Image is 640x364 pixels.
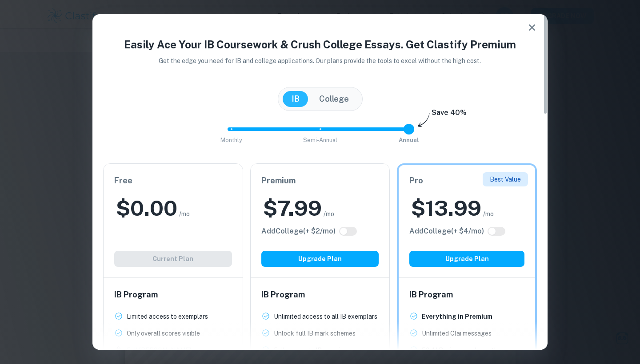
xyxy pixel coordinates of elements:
[114,174,232,187] h6: Free
[310,91,358,107] button: College
[127,312,208,321] p: Limited access to exemplars
[114,289,232,301] h6: IB Program
[409,174,524,187] h6: Pro
[324,209,334,219] span: /mo
[283,91,308,107] button: IB
[261,174,379,187] h6: Premium
[179,209,190,219] span: /mo
[116,194,177,222] h2: $ 0.00
[409,289,524,301] h6: IB Program
[263,194,322,222] h2: $ 7.99
[103,36,537,52] h4: Easily Ace Your IB Coursework & Crush College Essays. Get Clastify Premium
[261,251,379,267] button: Upgrade Plan
[411,194,481,222] h2: $ 13.99
[490,174,521,184] p: Best Value
[418,113,430,128] img: subscription-arrow.svg
[483,209,494,219] span: /mo
[147,56,494,66] p: Get the edge you need for IB and college applications. Our plans provide the tools to excel witho...
[261,289,379,301] h6: IB Program
[409,226,484,237] h6: Click to see all the additional College features.
[303,137,337,143] span: Semi-Annual
[409,251,524,267] button: Upgrade Plan
[274,312,377,321] p: Unlimited access to all IB exemplars
[261,226,336,237] h6: Click to see all the additional College features.
[432,107,467,123] h6: Save 40%
[220,137,242,143] span: Monthly
[422,312,492,321] p: Everything in Premium
[399,137,419,143] span: Annual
